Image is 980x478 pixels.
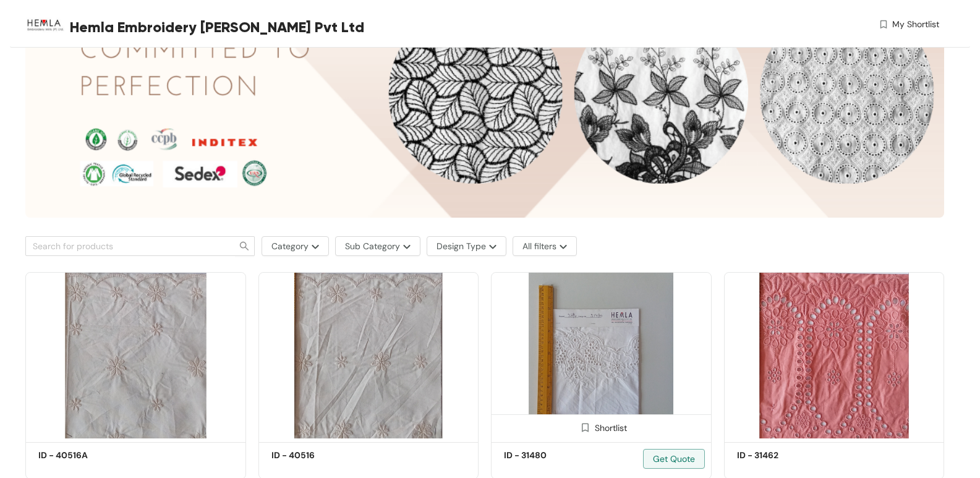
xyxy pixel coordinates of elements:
img: 1bc3eda6-dc1c-4055-8839-61105bf12d64 [25,272,246,438]
img: more-options [556,244,567,249]
span: My Shortlist [892,18,939,31]
button: Get Quote [643,449,705,469]
button: Sub Categorymore-options [335,236,420,256]
img: wishlist [878,18,889,31]
span: Category [271,239,309,253]
img: 700d4a6e-715c-4849-8a21-de01d40c37b0 [724,272,945,438]
img: dd60a2e5-a137-4101-be6e-e11fc422eae7 [491,272,712,438]
span: search [235,241,254,251]
h5: ID - 31462 [737,449,842,462]
button: Design Typemore-options [427,236,506,256]
button: search [235,236,255,256]
button: Categorymore-options [262,236,329,256]
button: All filtersmore-options [513,236,577,256]
h5: ID - 40516A [38,449,143,462]
img: more-options [309,244,319,249]
img: 0f9355c6-cabe-47d8-9622-8a3c8d3ec618 [258,272,479,438]
img: more-options [486,244,496,249]
img: more-options [400,244,411,249]
span: All filters [522,239,556,253]
img: Shortlist [579,422,591,433]
input: Search for products [33,239,218,253]
img: Buyer Portal [25,5,66,45]
h5: ID - 31480 [504,449,609,462]
span: Hemla Embroidery [PERSON_NAME] Pvt Ltd [70,16,364,38]
span: Sub Category [345,239,400,253]
span: Design Type [437,239,486,253]
span: Get Quote [653,452,695,466]
h5: ID - 40516 [271,449,377,462]
div: Shortlist [575,421,627,433]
